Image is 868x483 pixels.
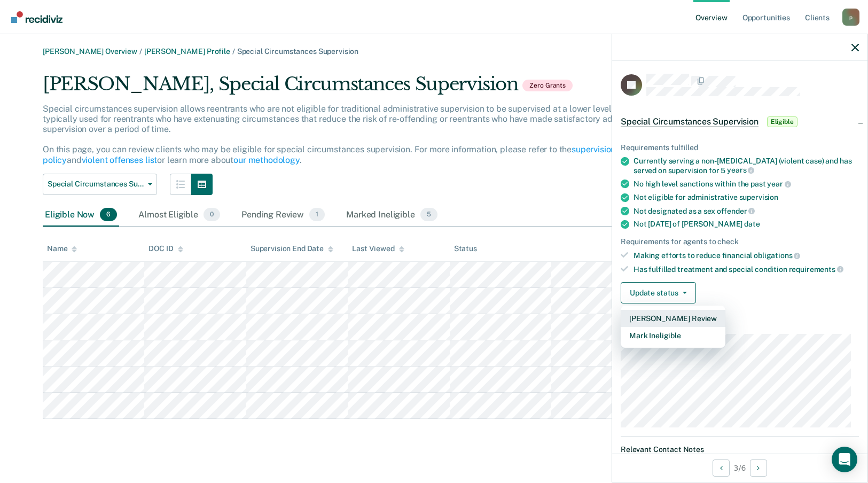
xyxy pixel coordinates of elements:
[344,204,440,227] div: Marked Ineligible
[11,11,62,23] img: Recidiviz
[251,244,333,253] div: Supervision End Date
[204,208,220,222] span: 0
[634,193,859,202] div: Not eligible for administrative
[144,47,230,56] a: [PERSON_NAME] Profile
[634,264,859,274] div: Has fulfilled treatment and special condition
[621,321,859,330] dt: Supervision
[744,220,760,228] span: date
[621,327,725,344] button: Mark Ineligible
[237,47,358,56] span: Special Circumstances Supervision
[137,47,144,56] span: /
[43,47,137,56] a: [PERSON_NAME] Overview
[789,265,843,274] span: requirements
[420,208,437,222] span: 5
[842,9,859,26] div: p
[717,207,755,215] span: offender
[634,220,859,229] div: Not [DATE] of [PERSON_NAME]
[621,237,859,246] div: Requirements for agents to check
[767,180,791,188] span: year
[352,244,404,253] div: Last Viewed
[727,166,754,174] span: years
[309,208,325,222] span: 1
[832,447,857,472] div: Open Intercom Messenger
[239,204,327,227] div: Pending Review
[82,155,158,165] a: violent offenses list
[754,251,800,260] span: obligations
[233,155,300,165] a: our methodology
[621,310,725,327] button: [PERSON_NAME] Review
[842,9,859,26] button: Profile dropdown button
[621,282,696,303] button: Update status
[634,206,859,216] div: Not designated as a sex
[612,454,867,482] div: 3 / 6
[750,459,767,477] button: Next Opportunity
[47,244,77,253] div: Name
[767,116,797,127] span: Eligible
[454,244,477,253] div: Status
[148,244,183,253] div: DOC ID
[612,105,867,139] div: Special Circumstances SupervisionEligible
[230,47,237,56] span: /
[621,445,859,454] dt: Relevant Contact Notes
[634,157,859,175] div: Currently serving a non-[MEDICAL_DATA] (violent case) and has served on supervision for 5
[136,204,222,227] div: Almost Eligible
[100,208,117,222] span: 6
[621,116,758,127] span: Special Circumstances Supervision
[43,104,686,165] p: Special circumstances supervision allows reentrants who are not eligible for traditional administ...
[621,143,859,152] div: Requirements fulfilled
[43,204,119,227] div: Eligible Now
[48,180,144,189] span: Special Circumstances Supervision
[43,144,640,165] a: supervision levels policy
[43,73,694,104] div: [PERSON_NAME], Special Circumstances Supervision
[739,193,778,201] span: supervision
[522,80,573,91] span: Zero Grants
[634,251,859,260] div: Making efforts to reduce financial
[713,459,730,477] button: Previous Opportunity
[634,179,859,189] div: No high level sanctions within the past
